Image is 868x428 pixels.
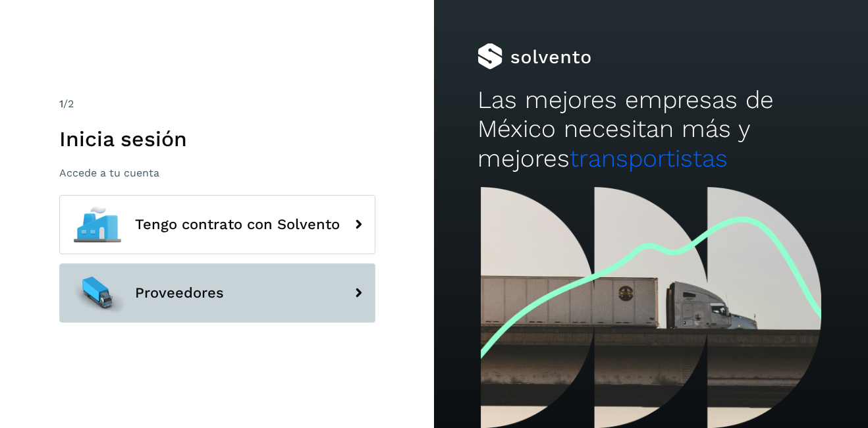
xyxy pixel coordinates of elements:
[570,144,728,173] span: transportistas
[59,126,375,151] h1: Inicia sesión
[135,217,340,232] span: Tengo contrato con Solvento
[59,195,375,254] button: Tengo contrato con Solvento
[59,96,375,112] div: /2
[477,86,825,173] h2: Las mejores empresas de México necesitan más y mejores
[59,167,375,179] p: Accede a tu cuenta
[135,285,224,301] span: Proveedores
[59,263,375,323] button: Proveedores
[59,97,63,110] span: 1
